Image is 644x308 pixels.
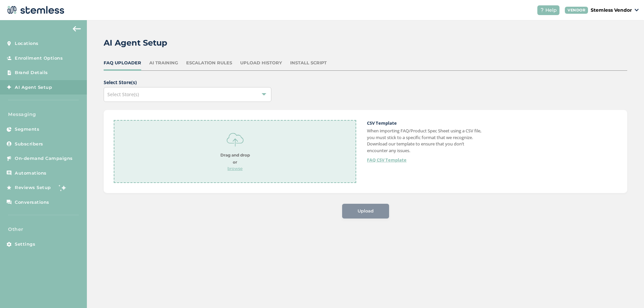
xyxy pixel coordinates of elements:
span: Subscribers [15,141,43,147]
img: logo-dark-0685b13c.svg [5,3,64,17]
label: Select Store(s) [104,79,278,86]
span: Segments [15,126,39,133]
a: FAQ CSV Template [367,157,407,164]
p: Stemless Vendor [591,7,632,14]
strong: Drag and drop or [220,152,250,165]
span: Enrollment Options [15,55,63,62]
img: icon_down-arrow-small-66adaf34.svg [635,9,639,11]
img: icon-arrow-back-accent-c549486e.svg [73,26,81,32]
div: Install Script [290,60,327,66]
span: Select Store(s) [107,91,139,98]
p: browse [220,166,250,172]
iframe: Chat Widget [610,276,644,308]
div: Upload History [240,60,282,66]
p: When importing FAQ/Product Spec Sheet using a CSV file, you must stick to a specific format that ... [367,128,483,154]
img: icon-help-white-03924b79.svg [540,8,544,12]
span: Automations [15,170,47,177]
span: Help [545,7,557,14]
div: VENDOR [565,7,588,14]
span: Locations [15,40,39,47]
span: AI Agent Setup [15,84,52,91]
div: FAQ Uploader [104,60,141,66]
div: AI Training [149,60,178,66]
img: glitter-stars-b7820f95.gif [56,181,69,194]
span: Settings [15,241,35,248]
span: Conversations [15,199,49,206]
span: On-demand Campaigns [15,155,73,162]
h2: AI Agent Setup [104,37,167,49]
img: icon-upload-85c7ce17.svg [227,131,244,148]
div: Escalation Rules [186,60,232,66]
span: Reviews Setup [15,184,51,191]
span: Brand Details [15,69,48,76]
h2: CSV Template [367,120,483,127]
